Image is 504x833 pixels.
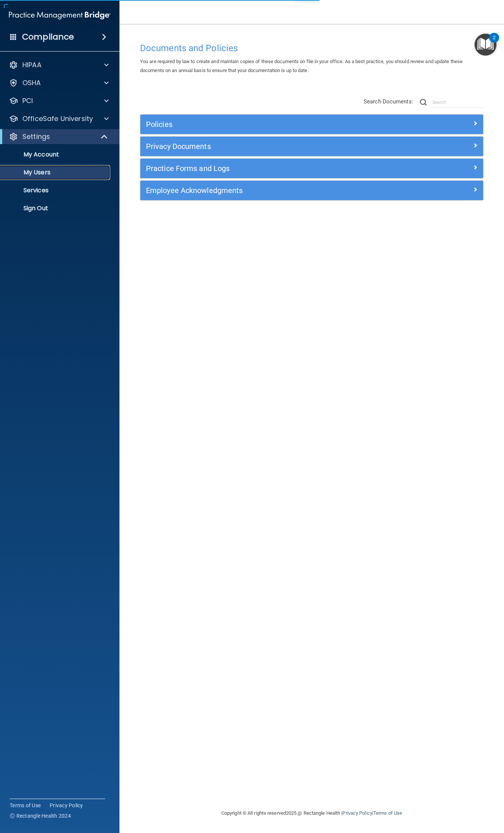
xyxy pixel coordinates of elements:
a: Privacy Policy [50,802,83,809]
div: 2 [493,38,495,47]
img: ic-search.3b580494.png [420,99,427,106]
iframe: Drift Widget Chat Controller [375,781,495,810]
span: You are required by law to create and maintain copies of these documents on file in your office. ... [140,59,463,73]
h5: Privacy Documents [146,142,392,150]
p: Sign Out [5,205,107,212]
a: PCI [9,96,109,105]
a: OfficeSafe University [9,114,109,123]
a: Privacy Policy [342,810,372,816]
a: OSHA [9,78,109,87]
a: Privacy Documents [146,140,477,152]
input: Search [432,97,483,108]
img: PMB logo [9,8,111,23]
div: Copyright © All rights reserved 2025 @ Rectangle Health | | [175,801,448,825]
p: OfficeSafe University [22,114,93,123]
h5: Practice Forms and Logs [146,164,392,172]
a: Policies [146,118,477,130]
p: OSHA [22,78,41,87]
span: Ⓒ Rectangle Health 2024 [10,812,71,820]
a: Practice Forms and Logs [146,162,477,174]
a: HIPAA [9,60,109,69]
h4: Compliance [22,32,74,42]
h5: Employee Acknowledgments [146,186,392,195]
p: Settings [22,132,50,141]
span: Search Documents: [364,98,413,105]
a: Settings [9,132,108,141]
p: PCI [22,96,33,105]
button: Open Resource Center, 2 new notifications [475,34,497,56]
p: My Users [5,169,107,176]
h5: Policies [146,120,392,128]
p: Services [5,187,107,194]
a: Employee Acknowledgments [146,184,477,196]
h4: Documents and Policies [140,43,483,53]
p: My Account [5,151,107,158]
p: HIPAA [22,60,41,69]
a: Terms of Use [373,810,402,816]
a: Terms of Use [10,802,41,809]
